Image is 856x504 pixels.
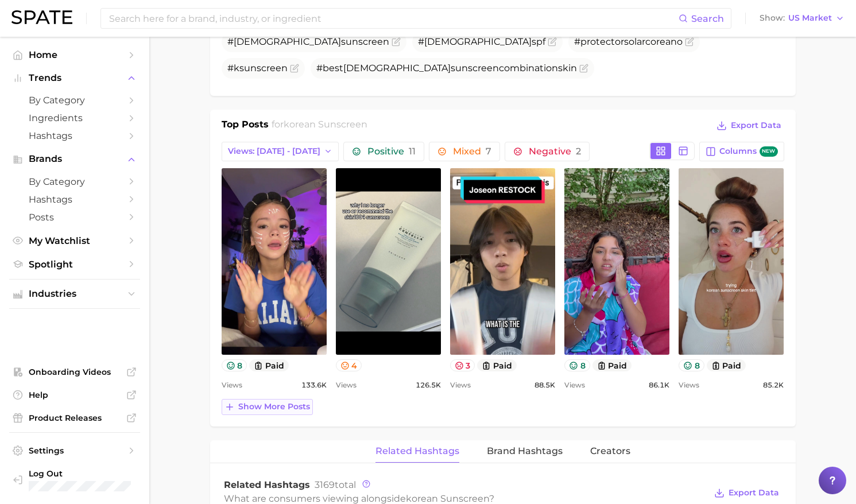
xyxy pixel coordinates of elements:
button: Brands [9,150,140,168]
span: Related Hashtags [375,446,459,456]
span: korean sunscreen [284,119,367,130]
span: 126.5k [416,378,441,392]
span: sunscreen [451,63,499,73]
span: Views [450,378,471,392]
span: sunscreen [239,63,288,73]
span: # [227,36,389,47]
a: Spotlight [9,255,140,273]
button: Trends [9,69,140,87]
span: Mixed [453,147,491,156]
span: Brand Hashtags [487,446,563,456]
span: 2 [576,146,581,157]
button: 8 [222,359,247,371]
span: Hashtags [29,194,121,205]
span: My Watchlist [29,235,121,246]
a: Log out. Currently logged in with e-mail jkno@cosmax.com. [9,465,140,495]
span: Views: [DATE] - [DATE] [228,146,320,156]
span: Ingredients [29,113,121,123]
button: Export Data [711,485,781,501]
span: Home [29,49,121,60]
a: by Category [9,173,140,191]
span: Views [679,378,699,392]
input: Search here for a brand, industry, or ingredient [108,9,679,28]
span: Hashtags [29,130,121,141]
button: Flag as miscategorized or irrelevant [579,64,588,73]
span: Export Data [729,488,779,498]
span: Columns [719,146,777,157]
span: Posts [29,212,121,223]
span: 85.2k [763,378,784,392]
a: Help [9,386,140,404]
span: Negative [529,147,581,156]
span: by Category [29,95,121,106]
span: total [315,479,356,490]
button: Flag as miscategorized or irrelevant [548,37,557,46]
span: Onboarding Videos [29,367,121,377]
button: Flag as miscategorized or irrelevant [392,37,401,46]
a: Product Releases [9,409,140,427]
a: by Category [9,91,140,109]
span: Product Releases [29,413,121,423]
button: Flag as miscategorized or irrelevant [290,64,299,73]
span: Export Data [731,121,781,130]
span: Views [564,378,585,392]
span: #protectorsolarcoreano [574,36,683,47]
button: ShowUS Market [757,11,847,26]
button: 8 [679,359,704,371]
a: Posts [9,208,140,226]
span: Spotlight [29,259,121,270]
span: Brands [29,154,121,164]
span: Industries [29,289,121,299]
span: [DEMOGRAPHIC_DATA] [424,36,532,47]
a: Ingredients [9,109,140,127]
span: #best combinationskin [316,63,577,73]
a: Hashtags [9,191,140,208]
button: paid [249,359,289,371]
span: 86.1k [649,378,669,392]
h1: Top Posts [222,118,269,135]
button: paid [592,359,632,371]
span: Creators [590,446,630,456]
button: Export Data [714,118,784,134]
a: Settings [9,442,140,459]
span: 3169 [315,479,335,490]
span: by Category [29,176,121,187]
span: #k [227,63,288,73]
span: korean sunscreen [406,493,489,504]
span: new [760,146,778,157]
span: [DEMOGRAPHIC_DATA] [234,36,341,47]
a: Home [9,46,140,64]
span: 11 [409,146,416,157]
button: 8 [564,359,590,371]
span: 7 [486,146,491,157]
span: Show more posts [238,402,310,412]
button: 3 [450,359,475,371]
span: Search [691,13,724,24]
button: Industries [9,285,140,303]
h2: for [272,118,367,135]
span: Help [29,390,121,400]
button: paid [477,359,517,371]
span: 88.5k [534,378,555,392]
button: Flag as miscategorized or irrelevant [685,37,694,46]
a: Hashtags [9,127,140,145]
span: 133.6k [301,378,327,392]
span: US Market [788,15,832,21]
button: 4 [336,359,362,371]
span: # spf [418,36,545,47]
span: Related Hashtags [224,479,310,490]
span: Log Out [29,468,131,479]
span: Views [336,378,357,392]
a: Onboarding Videos [9,363,140,381]
span: Trends [29,73,121,83]
span: sunscreen [341,36,389,47]
span: Positive [367,147,416,156]
a: My Watchlist [9,232,140,250]
button: paid [707,359,746,371]
img: SPATE [11,10,72,24]
span: [DEMOGRAPHIC_DATA] [343,63,451,73]
span: Views [222,378,242,392]
button: Views: [DATE] - [DATE] [222,142,339,161]
button: Show more posts [222,399,313,415]
span: Settings [29,445,121,456]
